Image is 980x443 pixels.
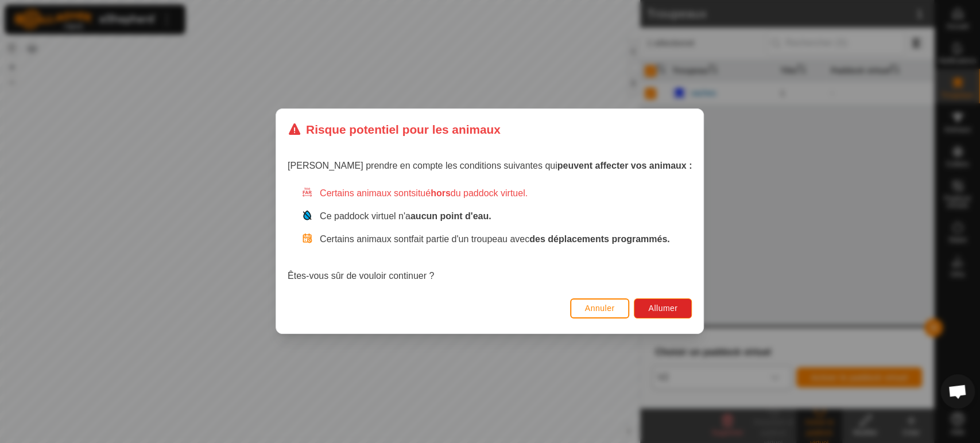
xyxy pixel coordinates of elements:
button: Annuler [570,298,630,318]
span: Ce paddock virtuel n'a [320,212,491,222]
div: Êtes-vous sûr de vouloir continuer ? [288,187,692,283]
span: situé du paddock virtuel. [412,189,528,199]
button: Allumer [634,298,692,318]
strong: hors [431,189,451,199]
p: Certains animaux sont [320,233,692,247]
span: Allumer [649,304,678,313]
span: fait partie d'un troupeau avec [412,235,670,244]
strong: aucun point d'eau. [410,212,491,222]
span: [PERSON_NAME] prendre en compte les conditions suivantes qui [288,161,692,171]
div: Certains animaux sont [301,187,692,201]
strong: peuvent affecter vos animaux : [557,161,692,171]
span: Annuler [585,304,615,313]
div: Risque potentiel pour les animaux [288,121,501,138]
strong: des déplacements programmés. [529,235,670,244]
div: Open chat [940,374,975,409]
